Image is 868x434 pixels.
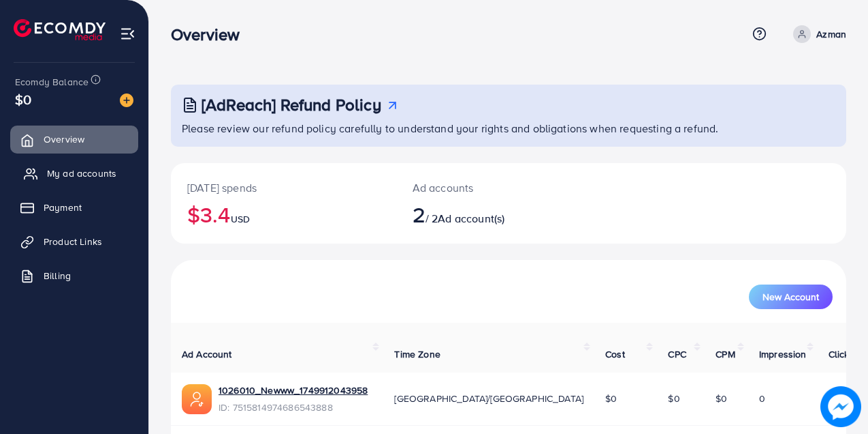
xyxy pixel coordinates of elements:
[182,347,232,361] span: Ad Account
[219,384,368,397] a: 1026010_Newww_1749912043958
[182,384,212,414] img: ic-ads-acc.e4c84228.svg
[10,160,138,187] a: My ad accounts
[182,120,838,136] p: Please review our refund policy carefully to understand your rights and obligations when requesti...
[10,126,138,153] a: Overview
[15,89,31,109] span: $0
[413,179,549,196] p: Ad accounts
[820,386,861,427] img: image
[816,26,846,42] p: Azman
[187,179,380,196] p: [DATE] spends
[605,392,617,405] span: $0
[44,269,71,283] span: Billing
[759,347,807,361] span: Impression
[759,392,765,405] span: 0
[10,262,138,289] a: Billing
[762,292,819,302] span: New Account
[14,19,106,40] img: logo
[187,201,380,227] h2: $3.4
[716,347,735,361] span: CPM
[413,201,549,227] h2: / 2
[668,392,679,405] span: $0
[668,347,686,361] span: CPC
[394,392,583,405] span: [GEOGRAPHIC_DATA]/[GEOGRAPHIC_DATA]
[605,347,625,361] span: Cost
[219,401,368,414] span: ID: 7515814974686543888
[120,26,135,42] img: menu
[171,25,251,44] h3: Overview
[44,132,84,146] span: Overview
[413,199,425,230] span: 2
[394,347,440,361] span: Time Zone
[829,347,854,361] span: Clicks
[716,392,727,405] span: $0
[10,228,138,255] a: Product Links
[231,212,250,226] span: USD
[44,201,82,214] span: Payment
[15,75,89,89] span: Ecomdy Balance
[47,167,116,180] span: My ad accounts
[202,95,381,115] h3: [AdReach] Refund Policy
[44,235,102,248] span: Product Links
[120,93,133,107] img: image
[749,285,833,309] button: New Account
[10,194,138,221] a: Payment
[438,211,504,226] span: Ad account(s)
[788,25,846,43] a: Azman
